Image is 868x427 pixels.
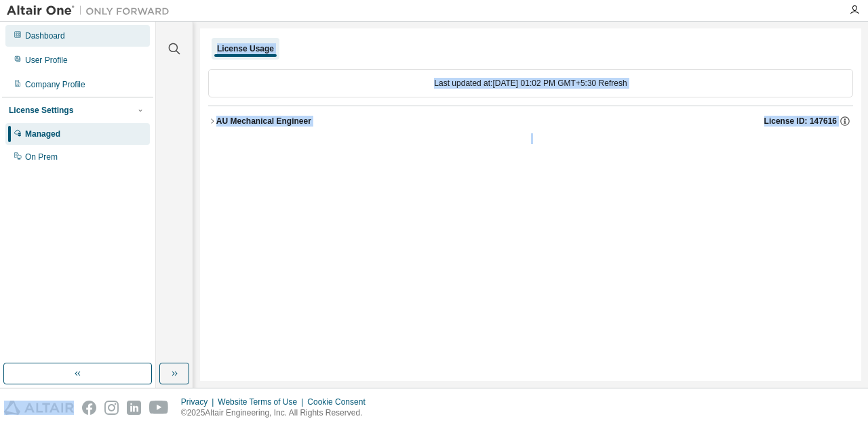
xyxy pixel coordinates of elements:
img: instagram.svg [104,401,119,415]
img: facebook.svg [82,401,96,415]
div: Managed [25,129,60,139]
div: Company Profile [25,79,85,90]
div: License Usage [217,43,274,54]
img: linkedin.svg [127,401,141,415]
div: On Prem [25,152,58,162]
span: License ID: 147616 [764,116,837,127]
div: License Settings [9,105,73,116]
div: Website Terms of Use [218,397,307,407]
div: Cookie Consent [307,397,373,407]
div: Privacy [181,397,218,407]
div: Last updated at: [DATE] 01:02 PM GMT+5:30 [208,69,853,97]
p: © 2025 Altair Engineering, Inc. All Rights Reserved. [181,407,374,419]
div: AU Mechanical Engineer [216,116,311,127]
div: User Profile [25,55,68,66]
div: Dashboard [25,30,65,41]
img: altair_logo.svg [4,401,74,415]
a: Refresh [599,78,627,88]
img: Altair One [7,4,176,18]
button: AU Mechanical EngineerLicense ID: 147616 [208,106,853,136]
img: youtube.svg [149,401,169,415]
